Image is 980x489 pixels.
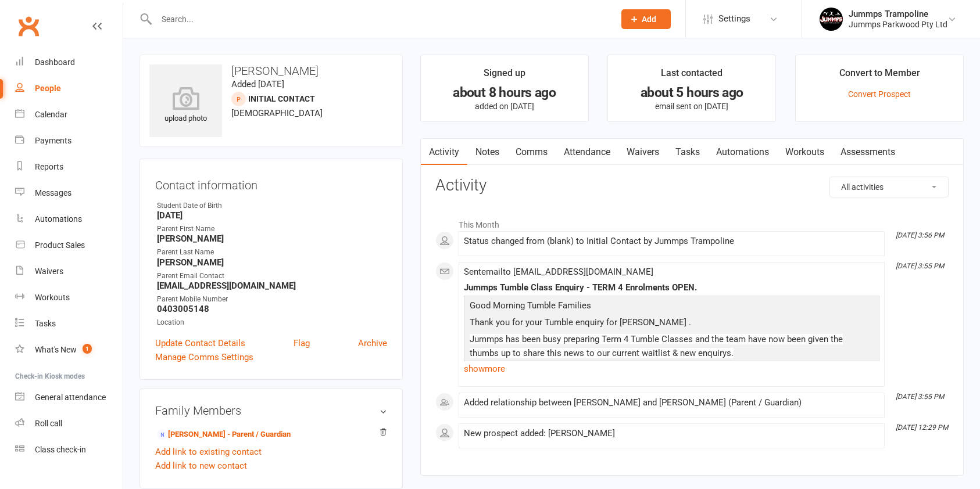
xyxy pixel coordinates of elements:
[155,459,247,473] a: Add link to new contact
[83,344,92,354] span: 1
[15,75,123,102] a: People
[556,139,618,166] a: Attendance
[621,9,671,29] button: Add
[35,419,62,428] div: Roll call
[618,87,765,99] div: about 5 hours ago
[155,445,262,459] a: Add link to existing contact
[15,102,123,128] a: Calendar
[464,267,653,277] span: Sent email to [EMAIL_ADDRESS][DOMAIN_NAME]
[421,139,467,166] a: Activity
[35,267,63,276] div: Waivers
[157,294,387,305] div: Parent Mobile Number
[14,12,43,41] a: Clubworx
[839,66,920,87] div: Convert to Member
[661,66,723,87] div: Last contacted
[35,84,61,93] div: People
[155,336,245,350] a: Update Contact Details
[618,102,765,111] p: email sent on [DATE]
[15,206,123,232] a: Automations
[470,334,843,358] span: Jummps has been busy preparing Term 4 Tumble Classes and the team have now been given the thumbs ...
[820,8,843,31] img: thumb_image1698795904.png
[35,214,82,224] div: Automations
[157,233,387,244] strong: [PERSON_NAME]
[642,15,656,24] span: Add
[15,154,123,180] a: Reports
[35,293,70,302] div: Workouts
[157,200,387,211] div: Student Date of Birth
[157,210,387,221] strong: [DATE]
[467,299,877,315] p: Good Morning Tumble Families
[464,398,879,408] div: Added relationship between [PERSON_NAME] and [PERSON_NAME] (Parent / Guardian)
[431,102,578,111] p: added on [DATE]
[777,139,832,166] a: Workouts
[896,393,944,401] i: [DATE] 3:55 PM
[157,281,387,291] strong: [EMAIL_ADDRESS][DOMAIN_NAME]
[157,257,387,268] strong: [PERSON_NAME]
[15,49,123,75] a: Dashboard
[157,317,387,328] div: Location
[15,258,123,285] a: Waivers
[153,11,606,27] input: Search...
[464,236,879,246] div: Status changed from (blank) to Initial Contact by Jummps Trampoline
[35,110,67,119] div: Calendar
[896,231,944,239] i: [DATE] 3:56 PM
[35,445,86,454] div: Class check-in
[484,66,525,87] div: Signed up
[35,345,77,354] div: What's New
[35,240,85,250] div: Product Sales
[849,9,947,19] div: Jummps Trampoline
[157,271,387,282] div: Parent Email Contact
[896,423,948,432] i: [DATE] 12:29 PM
[35,188,71,197] div: Messages
[467,139,507,166] a: Notes
[15,285,123,311] a: Workouts
[507,139,556,166] a: Comms
[464,361,879,377] a: show more
[231,79,284,89] time: Added [DATE]
[464,283,879,293] div: Jummps Tumble Class Enquiry - TERM 4 Enrolments OPEN.
[35,319,56,328] div: Tasks
[708,139,777,166] a: Automations
[155,174,387,192] h3: Contact information
[358,336,387,350] a: Archive
[896,262,944,270] i: [DATE] 3:55 PM
[35,393,106,402] div: General attendance
[467,315,877,332] p: Thank you for your Tumble enquiry for [PERSON_NAME] .
[718,6,750,32] span: Settings
[248,94,315,103] span: Initial Contact
[15,437,123,463] a: Class kiosk mode
[15,384,123,411] a: General attendance kiosk mode
[35,162,63,171] div: Reports
[848,89,911,99] a: Convert Prospect
[155,350,253,364] a: Manage Comms Settings
[431,87,578,99] div: about 8 hours ago
[15,311,123,337] a: Tasks
[435,177,949,195] h3: Activity
[149,87,222,125] div: upload photo
[832,139,903,166] a: Assessments
[35,57,75,67] div: Dashboard
[35,136,71,145] div: Payments
[157,304,387,314] strong: 0403005148
[157,429,291,441] a: [PERSON_NAME] - Parent / Guardian
[15,128,123,154] a: Payments
[667,139,708,166] a: Tasks
[435,213,949,231] li: This Month
[15,337,123,363] a: What's New1
[618,139,667,166] a: Waivers
[157,224,387,235] div: Parent First Name
[15,232,123,258] a: Product Sales
[149,64,393,77] h3: [PERSON_NAME]
[849,19,947,30] div: Jummps Parkwood Pty Ltd
[15,411,123,437] a: Roll call
[464,429,879,438] div: New prospect added: [PERSON_NAME]
[294,336,310,350] a: Flag
[157,247,387,258] div: Parent Last Name
[155,404,387,417] h3: Family Members
[231,108,323,118] span: [DEMOGRAPHIC_DATA]
[15,180,123,206] a: Messages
